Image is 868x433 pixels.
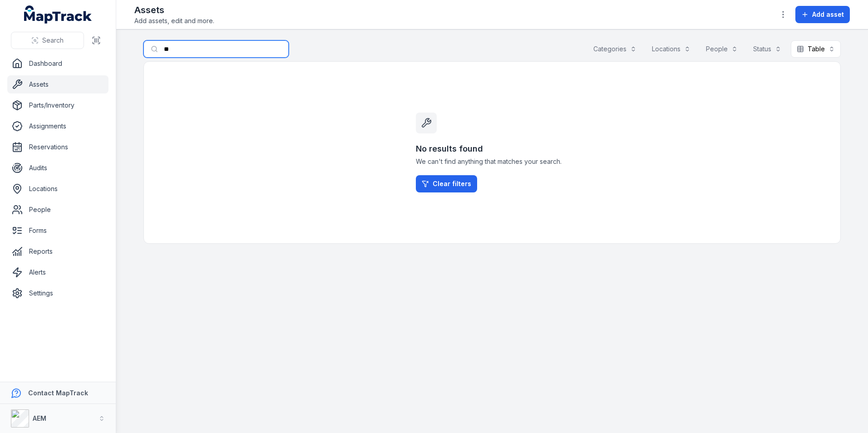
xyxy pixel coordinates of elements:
button: Categories [587,40,642,58]
span: Add assets, edit and more. [134,16,214,25]
button: Search [11,32,84,49]
a: Reservations [7,138,108,156]
button: Status [747,40,787,58]
a: Reports [7,242,108,261]
span: Add asset [812,10,844,19]
a: Clear filters [416,175,477,192]
button: People [700,40,744,58]
a: People [7,201,108,219]
span: Search [42,36,64,45]
button: Table [791,40,841,58]
button: Add asset [795,6,850,23]
a: Parts/Inventory [7,96,108,114]
strong: Contact MapTrack [28,389,88,397]
a: Assignments [7,117,108,135]
a: Alerts [7,263,108,281]
a: Assets [7,75,108,93]
a: MapTrack [24,5,92,24]
a: Settings [7,284,108,302]
a: Forms [7,221,108,240]
a: Audits [7,159,108,177]
strong: AEM [33,414,46,422]
button: Locations [646,40,696,58]
a: Locations [7,180,108,198]
a: Dashboard [7,54,108,73]
h2: Assets [134,4,214,16]
span: We can't find anything that matches your search. [416,157,568,166]
h3: No results found [416,143,568,155]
